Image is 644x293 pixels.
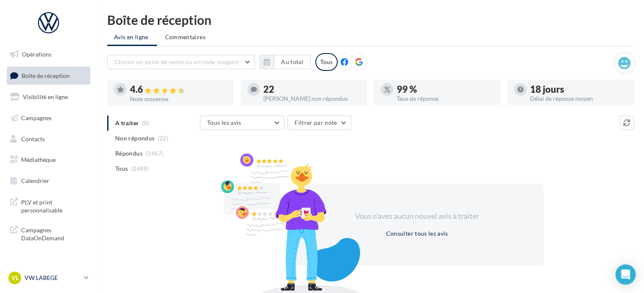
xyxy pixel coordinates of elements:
[260,55,311,69] button: Au total
[130,96,227,102] div: Note moyenne
[130,85,227,94] div: 4.6
[7,270,90,286] a: VL VW LABEGE
[530,96,627,102] div: Délai de réponse moyen
[11,274,19,282] span: VL
[397,85,494,94] div: 99 %
[114,58,239,65] span: Choisir un point de vente ou un code magasin
[5,172,92,190] a: Calendrier
[5,88,92,106] a: Visibilité en ligne
[530,85,627,94] div: 18 jours
[107,55,255,69] button: Choisir un point de vente ou un code magasin
[21,177,49,184] span: Calendrier
[146,150,163,157] span: (2467)
[22,72,70,79] span: Boîte de réception
[274,55,311,69] button: Au total
[5,151,92,169] a: Médiathèque
[21,224,87,242] span: Campagnes DataOnDemand
[344,211,490,222] div: Vous n'avez aucun nouvel avis à traiter
[24,274,81,282] p: VW LABEGE
[315,53,338,71] div: Tous
[5,67,92,85] a: Boîte de réception
[115,134,154,142] span: Non répondus
[207,119,241,126] span: Tous les avis
[5,46,92,63] a: Opérations
[21,114,51,121] span: Campagnes
[5,193,92,218] a: PLV et print personnalisable
[5,221,92,246] a: Campagnes DataOnDemand
[21,156,56,163] span: Médiathèque
[263,96,360,102] div: [PERSON_NAME] non répondus
[165,33,206,41] span: Commentaires
[21,135,45,142] span: Contacts
[5,130,92,148] a: Contacts
[115,164,128,173] span: Tous
[158,135,168,142] span: (22)
[107,13,634,26] div: Boîte de réception
[287,116,351,130] button: Filtrer par note
[263,85,360,94] div: 22
[131,165,149,172] span: (2489)
[5,109,92,127] a: Campagnes
[23,93,68,100] span: Visibilité en ligne
[115,149,143,158] span: Répondus
[397,96,494,102] div: Taux de réponse
[382,228,451,239] button: Consulter tous les avis
[200,116,284,130] button: Tous les avis
[22,51,51,58] span: Opérations
[615,264,636,285] div: Open Intercom Messenger
[21,196,87,215] span: PLV et print personnalisable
